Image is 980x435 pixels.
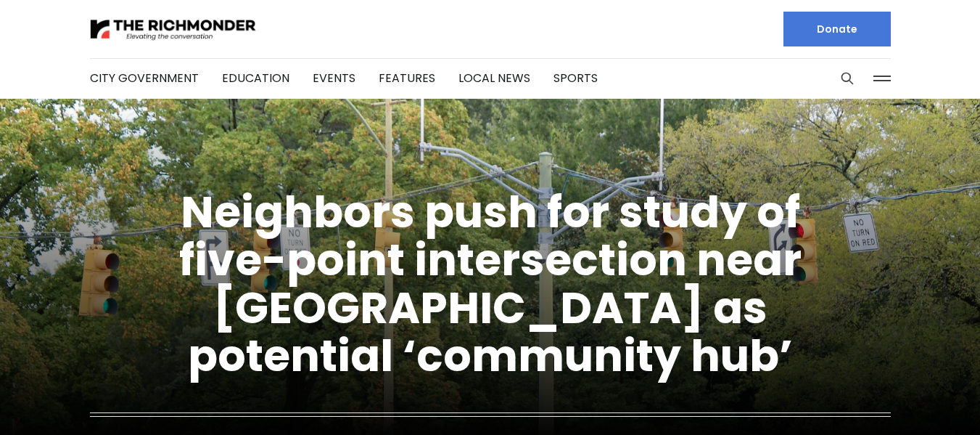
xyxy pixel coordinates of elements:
[179,182,802,386] a: Neighbors push for study of five-point intersection near [GEOGRAPHIC_DATA] as potential ‘communit...
[90,17,257,42] img: The Richmonder
[90,70,199,86] a: City Government
[783,12,891,46] a: Donate
[222,70,289,86] a: Education
[836,68,858,89] button: Search this site
[313,70,355,86] a: Events
[379,70,435,86] a: Features
[553,70,598,86] a: Sports
[458,70,530,86] a: Local News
